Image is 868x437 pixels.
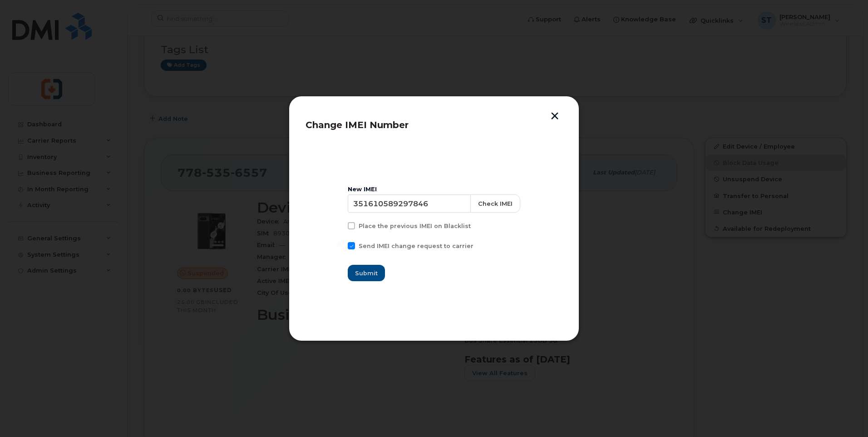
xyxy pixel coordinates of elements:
div: New IMEI [348,186,520,193]
span: Place the previous IMEI on Blacklist [359,223,471,229]
button: Submit [348,265,385,281]
input: Place the previous IMEI on Blacklist [337,222,341,227]
input: Send IMEI change request to carrier [337,242,341,247]
span: Submit [355,269,378,278]
span: Send IMEI change request to carrier [359,243,473,249]
button: Check IMEI [470,194,520,213]
span: Change IMEI Number [306,119,409,130]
